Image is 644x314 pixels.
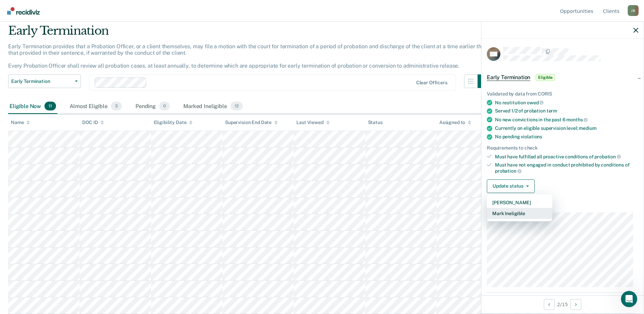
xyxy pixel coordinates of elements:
span: Eligible [536,74,555,81]
div: DOC ID [82,120,104,125]
div: No restitution [495,100,638,106]
span: violations [521,134,542,139]
div: Dropdown Menu [487,194,552,222]
div: 2 / 15 [481,295,644,313]
div: Supervision End Date [225,120,278,125]
div: Must have not engaged in conduct prohibited by conditions of [495,162,638,174]
p: Early Termination provides that a Probation Officer, or a client themselves, may file a motion wi... [8,43,487,69]
button: Next Opportunity [570,299,581,310]
div: Early TerminationEligible [481,67,644,88]
div: Almost Eligible [68,99,123,114]
img: Recidiviz [7,7,40,15]
button: Mark Ineligible [487,208,552,219]
span: 0 [159,102,170,110]
div: Pending [134,99,171,114]
div: No new convictions in the past 6 [495,117,638,123]
span: 3 [111,102,122,110]
div: Requirements to check [487,145,638,151]
span: medium [579,125,596,131]
div: Early Termination [8,24,491,43]
div: Must have fulfilled all proactive conditions of [495,154,638,160]
div: J B [628,5,639,16]
div: Marked Ineligible [182,99,244,114]
span: 12 [231,102,243,110]
div: Name [11,120,30,125]
span: term [547,108,557,114]
iframe: Intercom live chat [621,291,637,307]
span: owed [527,100,544,105]
div: Validated by data from CORIS [487,91,638,97]
span: Early Termination [11,78,72,84]
div: Eligible Now [8,99,57,114]
button: Update status [487,179,535,193]
span: 11 [44,102,56,110]
dt: Supervision [487,204,638,210]
div: No pending [495,134,638,140]
span: probation [594,154,621,159]
span: Early Termination [487,74,530,81]
div: Served 1/2 of probation [495,108,638,114]
button: Profile dropdown button [628,5,639,16]
div: Currently on eligible supervision level: [495,125,638,131]
span: probation [495,168,521,174]
button: [PERSON_NAME] [487,197,552,208]
div: Status [368,120,383,125]
div: Eligibility Date [154,120,193,125]
div: Assigned to [439,120,471,125]
div: Last Viewed [296,120,329,125]
span: months [566,117,588,122]
button: Previous Opportunity [544,299,555,310]
div: Clear officers [416,80,447,86]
